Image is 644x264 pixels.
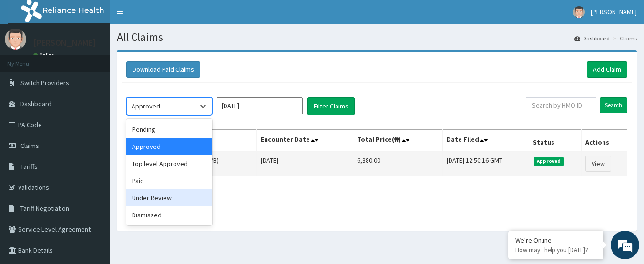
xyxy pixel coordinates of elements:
button: Download Paid Claims [126,61,200,78]
span: Tariff Negotiation [20,204,69,213]
input: Select Month and Year [217,97,303,114]
div: Dismissed [126,206,212,224]
div: Under Review [126,189,212,206]
input: Search by HMO ID [526,97,596,113]
img: User Image [573,6,585,18]
span: [PERSON_NAME] [591,8,637,16]
th: Actions [582,130,627,152]
div: Minimize live chat window [156,5,179,28]
a: Add Claim [587,61,627,78]
div: Approved [132,101,160,111]
td: [DATE] [256,151,353,176]
button: Filter Claims [307,97,355,115]
div: Approved [126,138,212,155]
div: Chat with us now [50,53,160,66]
th: Date Filed [442,130,529,152]
img: User Image [5,29,26,50]
span: Switch Providers [20,78,69,87]
td: [DATE] 12:50:16 GMT [442,151,529,176]
th: Encounter Date [256,130,353,152]
span: We're online! [55,74,132,170]
a: View [585,156,611,172]
p: [PERSON_NAME] [33,39,96,47]
p: How may I help you today? [515,246,596,254]
div: Pending [126,121,212,138]
td: 6,380.00 [353,151,443,176]
span: Tariffs [20,162,38,171]
img: d_794563401_company_1708531726252_794563401 [18,48,39,71]
li: Claims [611,34,637,42]
div: Paid [126,172,212,189]
input: Search [600,97,627,113]
th: Status [529,130,581,152]
span: Approved [534,157,564,166]
div: We're Online! [515,236,596,244]
textarea: Type your message and hit 'Enter' [5,169,182,202]
a: Online [33,52,56,59]
span: Dashboard [20,99,51,108]
div: Top level Approved [126,155,212,172]
span: Claims [20,141,39,150]
h1: All Claims [117,31,637,43]
th: Total Price(₦) [353,130,443,152]
a: Dashboard [574,34,610,42]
